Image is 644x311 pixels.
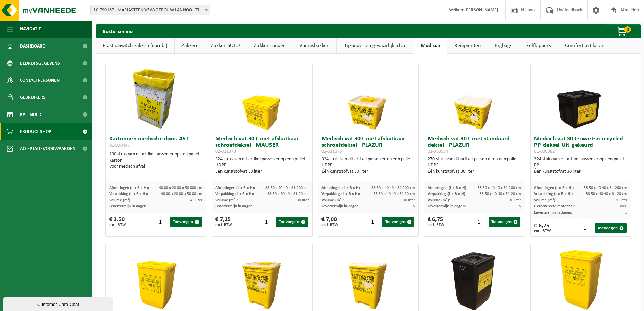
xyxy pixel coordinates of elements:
button: 0 [606,24,640,38]
span: 01-999934 [428,149,448,154]
iframe: chat widget [3,296,114,311]
span: 30 liter [509,198,521,202]
span: excl. BTW [534,229,551,233]
span: 33.50 x 40.40 x 31.200 cm [371,186,415,190]
span: 33.50 x 40.40 x 31.200 cm [265,186,309,190]
input: 1 [262,217,276,227]
span: 5 [519,204,521,208]
a: Medisch [414,38,447,54]
span: 01-000982 [534,149,555,154]
img: 02-011373 [228,64,296,133]
span: Levertermijn in dagen: [534,211,572,215]
span: Gerecycleerd materiaal: [534,204,575,208]
div: PP [534,162,628,168]
span: Afmetingen (L x B x H): [534,186,574,190]
h3: Kartonnen medische doos 45 L [109,136,203,150]
div: Karton [109,158,203,164]
span: Levertermijn in dagen: [428,204,466,208]
span: Verpakking (L x B x H): [215,192,254,196]
div: € 3,50 [109,217,126,227]
div: Één kunststofvat 30 liter [321,168,415,175]
div: 324 stuks van dit artikel passen er op een pallet [534,156,628,175]
span: 33.50 x 40.40 x 31.200 cm [584,186,627,190]
span: 5 [625,211,627,215]
img: 02-011375 [334,64,402,133]
div: Één kunststofvat 30 liter [534,168,628,175]
span: excl. BTW [215,223,232,227]
div: HDPE [321,162,415,168]
span: Contactpersonen [20,72,60,89]
button: Toevoegen [489,217,520,227]
div: 200 stuks van dit artikel passen er op een pallet [109,151,203,170]
div: € 6,75 [428,217,444,227]
span: 33.50 x 40.40 x 31.20 cm [374,192,415,196]
div: 324 stuks van dit artikel passen er op een pallet [321,156,415,175]
a: Plastic Switch zakken (combi) [96,38,174,54]
span: 40.00 x 28.00 x 50.000 cm [159,186,202,190]
div: 270 stuks van dit artikel passen er op een pallet [428,156,521,175]
span: 33.50 x 40.40 x 31.20 cm [267,192,309,196]
div: € 7,25 [215,217,232,227]
span: 45 liter [190,198,202,202]
span: Levertermijn in dagen: [321,204,359,208]
button: Toevoegen [276,217,308,227]
span: 40.00 x 28.00 x 50.00 cm [161,192,202,196]
h2: Bestel online [96,24,140,38]
span: excl. BTW [109,223,126,227]
span: Gebruikers [20,89,46,106]
span: Volume (m³): [428,198,450,202]
span: 30 liter [297,198,309,202]
input: 1 [475,217,488,227]
a: Bijzonder en gevaarlijk afval [337,38,414,54]
span: excl. BTW [428,223,444,227]
span: 5 [307,204,309,208]
span: excl. BTW [321,223,338,227]
span: 33.50 x 40.40 x 31.200 cm [478,186,521,190]
button: Toevoegen [382,217,414,227]
div: € 7,00 [321,217,338,227]
img: 01-000447 [122,64,190,133]
span: Afmetingen (L x B x H): [321,186,361,190]
span: Verpakking (L x B x H): [109,192,148,196]
span: Volume (m³): [321,198,344,202]
h3: Medisch vat 30 L met afsluitbaar schroefdeksel - MAUSER [215,136,309,154]
span: Dashboard [20,38,46,55]
span: Levertermijn in dagen: [109,204,147,208]
span: 10-790167 - MARIASTEEN VZW/GEBOUW LANNOO - TIELT [90,5,210,15]
span: 02-011375 [321,149,342,154]
strong: [PERSON_NAME] [464,8,498,13]
span: 30 liter [403,198,415,202]
span: Volume (m³): [215,198,238,202]
a: Recipiënten [447,38,488,54]
span: 01-000447 [109,143,130,148]
span: Navigatie [20,21,41,38]
span: Verpakking (L x B x H): [321,192,360,196]
div: HDPE [428,162,521,168]
a: Zelfkippers [519,38,558,54]
div: HDPE [215,162,309,168]
a: Zakkenhouder [247,38,292,54]
a: Vuilnisbakken [292,38,336,54]
img: 01-999934 [440,64,509,133]
span: 02-011373 [215,149,236,154]
div: Voor medisch afval [109,164,203,170]
h3: Medisch vat 30 L met standaard deksel - PLAZUR [428,136,521,154]
span: Volume (m³): [109,198,131,202]
span: Levertermijn in dagen: [215,204,253,208]
button: Toevoegen [170,217,202,227]
span: 33.50 x 40.40 x 31.20 cm [480,192,521,196]
span: 5 [413,204,415,208]
a: Zakken SOLO [204,38,247,54]
span: Verpakking (L x B x H): [534,192,573,196]
span: Verpakking (L x B x H): [428,192,466,196]
h3: Medisch vat 30 L met afsluitbaar schroefdeksel - PLAZUR [321,136,415,154]
a: Comfort artikelen [558,38,611,54]
span: Kalender [20,106,41,123]
span: Acceptatievoorwaarden [20,140,75,157]
span: Afmetingen (L x B x H): [428,186,467,190]
span: 10-790167 - MARIASTEEN VZW/GEBOUW LANNOO - TIELT [91,5,210,15]
span: Bedrijfsgegevens [20,55,60,72]
div: € 6,75 [534,223,551,233]
input: 1 [156,217,169,227]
